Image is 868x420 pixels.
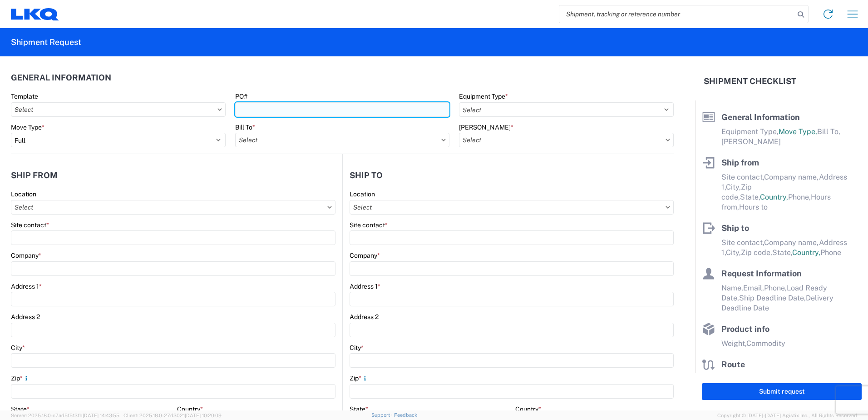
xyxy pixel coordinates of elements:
input: Select [11,102,226,117]
span: Weight, [721,339,746,348]
label: Location [350,190,375,198]
a: Support [371,412,394,418]
span: General Information [721,112,800,122]
span: Country, [760,193,788,201]
label: Address 1 [11,282,42,290]
span: Country, [792,248,820,257]
span: Ship to [721,223,749,233]
label: Address 2 [11,313,40,321]
span: Move Type, [779,127,817,136]
span: Bill To, [817,127,840,136]
label: Zip [11,374,30,382]
label: Country [515,405,541,413]
h2: Shipment Request [11,37,81,48]
span: City, [726,248,741,257]
span: Ship Deadline Date, [739,294,806,302]
label: City [11,344,25,352]
span: Request Information [721,269,802,278]
span: Zip code, [741,248,772,257]
span: State, [740,193,760,201]
span: Company name, [764,173,819,181]
span: [PERSON_NAME] [721,137,781,146]
a: Feedback [394,412,417,418]
span: Client: 2025.18.0-27d3021 [123,413,222,418]
label: Site contact [350,221,388,229]
label: Equipment Type [459,92,508,100]
label: State [350,405,368,413]
label: [PERSON_NAME] [459,123,513,131]
span: Product info [721,324,769,334]
span: Company name, [764,238,819,247]
h2: Ship from [11,171,58,180]
span: Hours to [739,203,768,211]
span: Ship from [721,158,759,167]
span: Site contact, [721,173,764,181]
span: Email, [743,284,764,292]
label: City [350,344,364,352]
span: Phone [820,248,841,257]
label: Address 2 [350,313,379,321]
h2: General Information [11,73,111,82]
span: [DATE] 14:43:55 [83,413,119,418]
span: [DATE] 10:20:09 [185,413,222,418]
span: Commodity [746,339,785,348]
span: Site contact, [721,238,764,247]
label: Move Type [11,123,44,131]
button: Submit request [702,383,862,400]
label: Country [177,405,203,413]
label: Location [11,190,36,198]
input: Select [235,133,450,147]
span: State, [772,248,792,257]
h2: Ship to [350,171,383,180]
input: Select [459,133,674,147]
span: Phone, [788,193,811,201]
label: Company [11,251,41,260]
span: Route [721,360,745,369]
input: Shipment, tracking or reference number [559,5,794,23]
span: Name, [721,284,743,292]
label: Zip [350,374,369,382]
span: Copyright © [DATE]-[DATE] Agistix Inc., All Rights Reserved [717,411,857,420]
input: Select [350,200,674,215]
input: Select [11,200,335,215]
label: State [11,405,30,413]
span: Server: 2025.18.0-c7ad5f513fb [11,413,119,418]
label: PO# [235,92,247,100]
span: City, [726,183,741,191]
span: Equipment Type, [721,127,779,136]
label: Bill To [235,123,255,131]
label: Company [350,251,380,260]
label: Site contact [11,221,49,229]
h2: Shipment Checklist [704,76,796,87]
label: Template [11,92,38,100]
label: Address 1 [350,282,380,290]
span: Phone, [764,284,787,292]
